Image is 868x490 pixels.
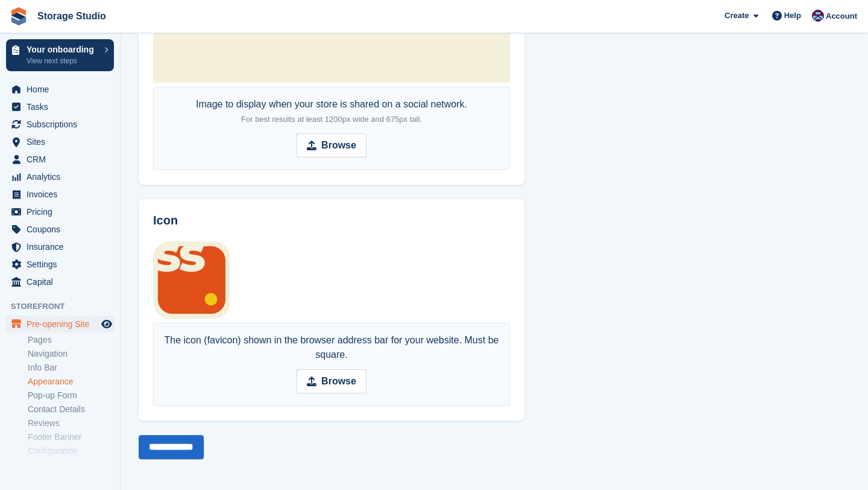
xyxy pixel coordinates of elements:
h2: Icon [153,214,510,227]
img: stora-icon-8386f47178a22dfd0bd8f6a31ec36ba5ce8667c1dd55bd0f319d3a0aa187defe.svg [10,7,28,25]
a: menu [6,98,114,115]
span: Home [27,81,99,98]
a: menu [6,221,114,238]
span: Pre-opening Site [27,316,99,332]
input: Browse [297,133,366,157]
a: menu [6,116,114,133]
span: For best results at least 1200px wide and 675px tall. [241,115,422,124]
a: menu [6,238,114,255]
a: menu [6,133,114,150]
a: Configuration [28,445,114,457]
img: Original%20on%20transparent%20(7)%20copy%208.png [153,241,230,319]
strong: Browse [321,138,356,153]
p: Your onboarding [27,45,98,54]
a: Pop-up Form [28,390,114,401]
a: Info Bar [28,362,114,374]
span: Coupons [27,221,99,238]
a: Preview store [99,317,114,331]
span: Subscriptions [27,116,99,133]
a: Contact Details [28,404,114,415]
a: menu [6,151,114,168]
a: menu [6,256,114,273]
a: Reviews [28,418,114,429]
span: Insurance [27,238,99,255]
img: Matt Whatley [812,10,824,22]
a: menu [6,186,114,203]
span: Create [725,10,749,22]
span: Pricing [27,203,99,220]
span: Storefront [11,301,120,313]
span: Sites [27,133,99,150]
a: Footer Banner [28,431,114,443]
span: Capital [27,273,99,290]
span: Settings [27,256,99,273]
a: Pages [28,334,114,346]
span: Analytics [27,168,99,185]
a: menu [6,168,114,185]
span: Account [826,10,857,22]
span: Invoices [27,186,99,203]
a: Navigation [28,348,114,360]
span: CRM [27,151,99,168]
span: Help [784,10,801,22]
div: The icon (favicon) shown in the browser address bar for your website. Must be square. [160,333,503,362]
a: Your onboarding View next steps [6,39,114,71]
p: View next steps [27,56,98,66]
a: menu [6,273,114,290]
a: menu [6,81,114,98]
span: Tasks [27,98,99,115]
input: Browse [297,369,366,393]
div: Image to display when your store is shared on a social network. [196,97,467,126]
a: Check-in [28,459,114,471]
a: menu [6,203,114,220]
strong: Browse [321,374,356,389]
a: menu [6,316,114,332]
a: Storage Studio [33,6,111,26]
a: Appearance [28,376,114,387]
